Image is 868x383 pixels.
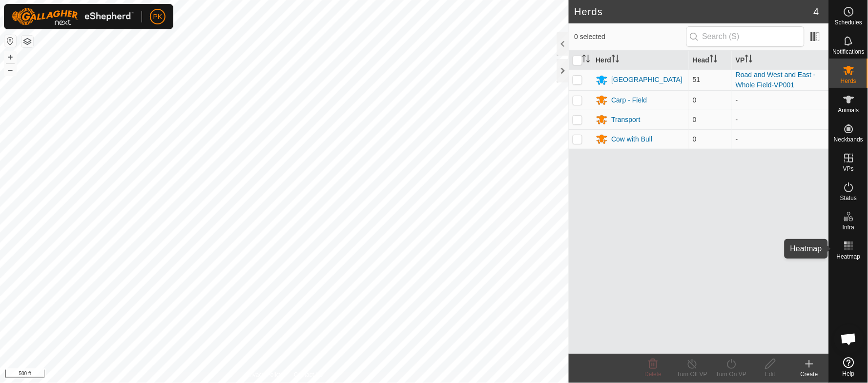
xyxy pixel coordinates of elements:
span: Notifications [833,49,865,55]
div: Turn Off VP [673,370,712,379]
span: 0 [693,96,697,104]
span: PK [153,12,163,22]
button: Reset Map [4,35,16,47]
span: 0 [693,116,697,123]
div: [GEOGRAPHIC_DATA] [612,75,683,85]
span: VPs [843,166,854,172]
div: Open chat [834,324,864,354]
td: - [732,90,829,110]
a: Contact Us [294,370,323,379]
span: Help [843,371,855,377]
img: Gallagher Logo [12,8,134,25]
span: Infra [843,224,854,230]
span: Herds [841,78,856,84]
p-sorticon: Activate to sort [710,56,718,64]
span: 0 [693,135,697,143]
td: - [732,110,829,129]
th: VP [732,51,829,70]
td: - [732,129,829,149]
div: Create [790,370,829,379]
a: Privacy Policy [246,370,282,379]
a: Help [829,353,868,381]
div: Turn On VP [712,370,751,379]
span: Schedules [835,20,862,25]
th: Head [689,51,732,70]
div: Cow with Bull [612,134,653,144]
span: Animals [838,107,859,113]
span: Heatmap [837,254,861,260]
h2: Herds [575,6,814,18]
span: 51 [693,76,701,83]
div: Carp - Field [612,95,647,105]
span: Delete [645,371,662,378]
p-sorticon: Activate to sort [745,56,753,64]
span: 0 selected [575,32,686,42]
span: 4 [814,4,819,19]
button: – [4,64,16,76]
p-sorticon: Activate to sort [612,56,620,64]
span: Status [840,195,857,201]
input: Search (S) [686,26,805,47]
div: Edit [751,370,790,379]
button: + [4,51,16,63]
th: Herd [592,51,689,70]
span: Neckbands [834,137,863,142]
a: Road and West and East - Whole Field-VP001 [736,71,816,89]
button: Map Layers [21,36,33,47]
div: Transport [612,115,641,125]
p-sorticon: Activate to sort [582,56,590,64]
